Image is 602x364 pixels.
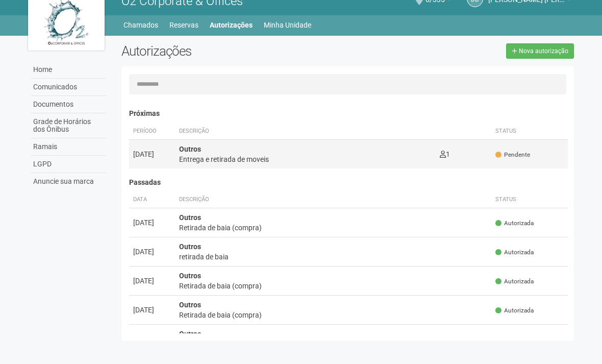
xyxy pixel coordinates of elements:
[264,18,311,32] a: Minha Unidade
[210,18,253,32] a: Autorizações
[519,47,568,55] span: Nova autorização
[31,79,106,96] a: Comunicados
[31,96,106,113] a: Documentos
[123,18,158,32] a: Chamados
[133,305,171,315] div: [DATE]
[133,276,171,286] div: [DATE]
[129,110,568,117] h4: Próximas
[179,330,201,338] strong: Outros
[31,138,106,156] a: Ramais
[175,191,491,208] th: Descrição
[179,154,432,164] div: Entrega e retirada de moveis
[506,43,574,59] a: Nova autorização
[179,223,487,233] div: Retirada de baia (compra)
[495,277,534,286] span: Autorizada
[179,242,201,251] strong: Outros
[179,272,201,280] strong: Outros
[179,145,201,153] strong: Outros
[121,43,340,59] h2: Autorizações
[495,306,534,315] span: Autorizada
[129,179,568,186] h4: Passadas
[129,191,175,208] th: Data
[495,151,530,159] span: Pendente
[179,281,487,291] div: Retirada de baia (compra)
[133,149,171,159] div: [DATE]
[440,150,450,158] span: 1
[175,123,436,140] th: Descrição
[179,301,201,309] strong: Outros
[31,156,106,173] a: LGPD
[179,252,487,262] div: retirada de baia
[133,217,171,228] div: [DATE]
[31,113,106,138] a: Grade de Horários dos Ônibus
[133,247,171,257] div: [DATE]
[491,123,568,140] th: Status
[179,310,487,320] div: Retirada de baia (compra)
[31,173,106,190] a: Anuncie sua marca
[31,61,106,79] a: Home
[495,248,534,257] span: Autorizada
[129,123,175,140] th: Período
[179,213,201,222] strong: Outros
[495,219,534,228] span: Autorizada
[169,18,198,32] a: Reservas
[491,191,568,208] th: Status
